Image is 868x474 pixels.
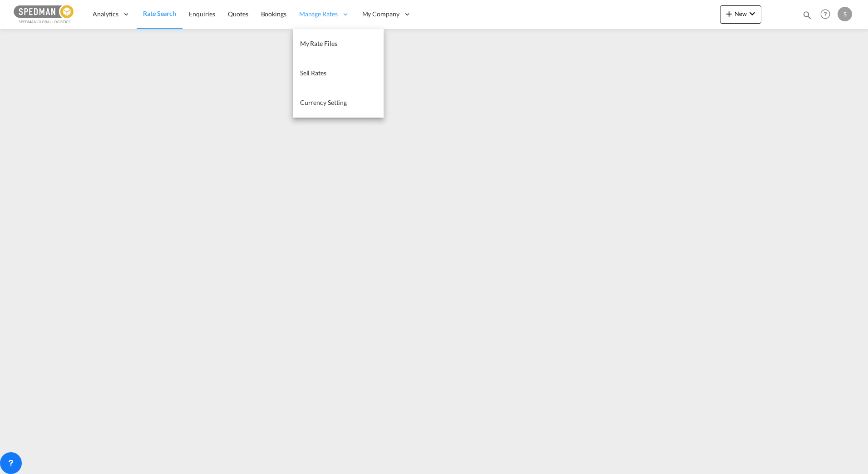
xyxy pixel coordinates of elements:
[720,5,761,24] button: icon-plus 400-fgNewicon-chevron-down
[293,88,384,118] a: Currency Setting
[838,7,852,21] div: S
[300,99,347,106] span: Currency Setting
[747,8,758,19] md-icon: icon-chevron-down
[724,10,758,17] span: New
[818,6,838,23] div: Help
[818,6,833,22] span: Help
[293,29,384,59] a: My Rate Files
[802,10,812,24] div: icon-magnify
[300,39,337,47] span: My Rate Files
[143,10,176,17] span: Rate Search
[228,10,248,18] span: Quotes
[14,4,75,25] img: c12ca350ff1b11efb6b291369744d907.png
[93,10,118,19] span: Analytics
[362,10,399,19] span: My Company
[300,69,326,77] span: Sell Rates
[189,10,215,18] span: Enquiries
[724,8,735,19] md-icon: icon-plus 400-fg
[261,10,286,18] span: Bookings
[299,10,338,19] span: Manage Rates
[293,59,384,88] a: Sell Rates
[802,10,812,20] md-icon: icon-magnify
